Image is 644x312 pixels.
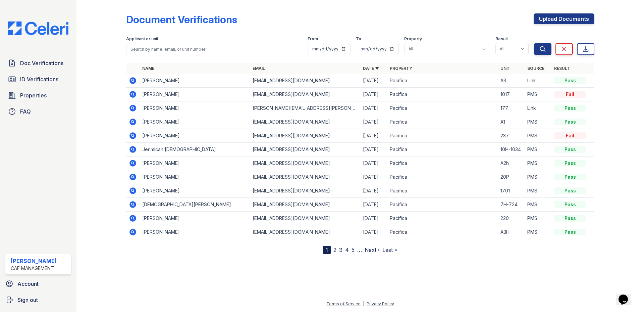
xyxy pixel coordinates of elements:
td: Pacifica [387,198,497,212]
td: [DATE] [360,184,387,198]
div: Fail [554,132,586,139]
td: A2h [498,157,525,170]
div: Pass [554,215,586,222]
td: 1017 [498,88,525,101]
span: Doc Verifications [20,59,63,67]
input: Search by name, email, or unit number [126,43,302,55]
td: [EMAIL_ADDRESS][DOMAIN_NAME] [250,198,360,212]
td: [PERSON_NAME] [140,101,250,115]
a: Upload Documents [534,13,594,24]
td: Pacifica [387,212,497,225]
a: 4 [345,247,349,253]
td: [EMAIL_ADDRESS][DOMAIN_NAME] [250,212,360,225]
td: [DATE] [360,143,387,157]
td: [EMAIL_ADDRESS][DOMAIN_NAME] [250,170,360,184]
td: [DEMOGRAPHIC_DATA][PERSON_NAME] [140,198,250,212]
td: Pacifica [387,88,497,101]
div: Pass [554,146,586,153]
label: To [356,36,361,42]
td: Pacifica [387,129,497,143]
td: [PERSON_NAME] [140,170,250,184]
td: [EMAIL_ADDRESS][DOMAIN_NAME] [250,157,360,170]
td: [DATE] [360,212,387,225]
a: Terms of Service [326,301,361,306]
td: [EMAIL_ADDRESS][DOMAIN_NAME] [250,88,360,101]
td: Pacifica [387,115,497,129]
td: [DATE] [360,225,387,239]
td: Jerimicah [DEMOGRAPHIC_DATA] [140,143,250,157]
td: PMS [525,198,551,212]
div: Pass [554,119,586,125]
div: Pass [554,160,586,167]
div: Pass [554,105,586,112]
td: A3H [498,225,525,239]
a: Last » [382,247,397,253]
div: Pass [554,229,586,235]
td: Pacifica [387,170,497,184]
a: Name [142,66,154,71]
td: [PERSON_NAME] [140,225,250,239]
td: Pacifica [387,74,497,88]
a: Date ▼ [363,66,379,71]
td: [PERSON_NAME] [140,115,250,129]
a: Account [3,277,74,291]
a: Properties [5,89,71,102]
td: [EMAIL_ADDRESS][DOMAIN_NAME] [250,129,360,143]
span: Account [17,280,39,288]
a: 2 [333,247,336,253]
td: PMS [525,129,551,143]
iframe: chat widget [616,285,637,305]
div: CAF Management [11,265,57,272]
label: Result [495,36,508,42]
div: [PERSON_NAME] [11,257,57,265]
td: Pacifica [387,184,497,198]
td: [PERSON_NAME] [140,212,250,225]
span: FAQ [20,107,31,116]
img: CE_Logo_Blue-a8612792a0a2168367f1c8372b55b34899dd931a85d93a1a3d3e32e68fde9ad4.png [3,21,74,35]
td: [PERSON_NAME][EMAIL_ADDRESS][PERSON_NAME][DOMAIN_NAME] [250,101,360,115]
td: [DATE] [360,198,387,212]
td: [PERSON_NAME] [140,157,250,170]
td: 20P [498,170,525,184]
td: [PERSON_NAME] [140,129,250,143]
td: [DATE] [360,129,387,143]
a: Email [253,66,265,71]
td: PMS [525,143,551,157]
div: 1 [323,246,331,254]
a: Privacy Policy [367,301,394,306]
a: Unit [500,66,511,71]
a: Property [390,66,412,71]
td: 10H-1034 [498,143,525,157]
a: 3 [339,247,342,253]
td: Pacifica [387,225,497,239]
td: Pacifica [387,143,497,157]
td: Link [525,74,551,88]
td: 237 [498,129,525,143]
a: Next › [365,247,380,253]
span: Sign out [17,296,38,304]
td: Pacifica [387,101,497,115]
td: [DATE] [360,74,387,88]
td: PMS [525,184,551,198]
td: [DATE] [360,115,387,129]
span: ID Verifications [20,75,58,83]
td: PMS [525,157,551,170]
td: PMS [525,115,551,129]
a: 5 [352,247,355,253]
td: [EMAIL_ADDRESS][DOMAIN_NAME] [250,184,360,198]
td: 220 [498,212,525,225]
a: Sign out [3,293,74,307]
td: Pacifica [387,157,497,170]
a: ID Verifications [5,73,71,86]
td: [DATE] [360,88,387,101]
td: [EMAIL_ADDRESS][DOMAIN_NAME] [250,143,360,157]
label: From [308,36,318,42]
a: Doc Verifications [5,56,71,70]
td: PMS [525,225,551,239]
div: Pass [554,187,586,194]
a: FAQ [5,105,71,118]
td: [DATE] [360,157,387,170]
div: Pass [554,77,586,84]
td: 7H-724 [498,198,525,212]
